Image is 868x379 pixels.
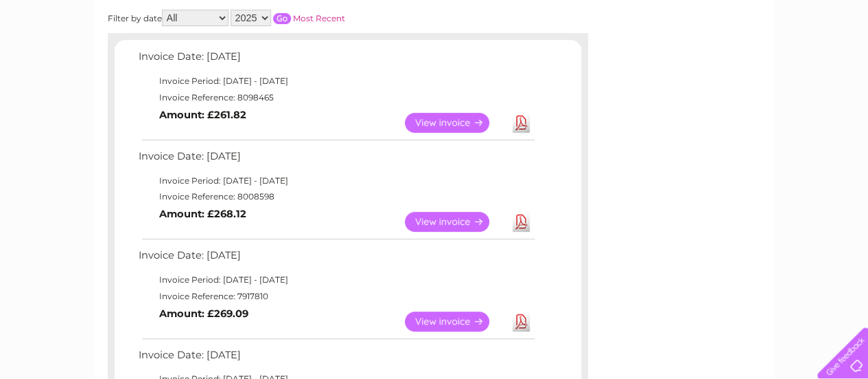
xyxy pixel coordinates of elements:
[626,58,653,69] a: Water
[513,113,530,133] a: Download
[159,109,246,121] b: Amount: £261.82
[135,73,537,89] td: Invoice Period: [DATE] - [DATE]
[405,212,506,232] a: View
[135,173,537,189] td: Invoice Period: [DATE] - [DATE]
[135,346,537,371] td: Invoice Date: [DATE]
[609,7,704,24] a: 0333 014 3131
[135,89,537,106] td: Invoice Reference: 8098465
[777,58,810,69] a: Contact
[135,188,537,205] td: Invoice Reference: 8008598
[159,307,248,320] b: Amount: £269.09
[405,312,506,332] a: View
[293,13,345,23] a: Most Recent
[823,58,855,69] a: Log out
[108,10,468,26] div: Filter by date
[513,212,530,232] a: Download
[135,246,537,272] td: Invoice Date: [DATE]
[135,47,537,73] td: Invoice Date: [DATE]
[405,113,506,133] a: View
[749,58,769,69] a: Blog
[135,272,537,288] td: Invoice Period: [DATE] - [DATE]
[135,288,537,305] td: Invoice Reference: 7917810
[110,8,759,67] div: Clear Business is a trading name of Verastar Limited (registered in [GEOGRAPHIC_DATA] No. 3667643...
[661,58,691,69] a: Energy
[30,36,100,78] img: logo.png
[513,312,530,332] a: Download
[699,58,740,69] a: Telecoms
[135,147,537,173] td: Invoice Date: [DATE]
[159,208,246,220] b: Amount: £268.12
